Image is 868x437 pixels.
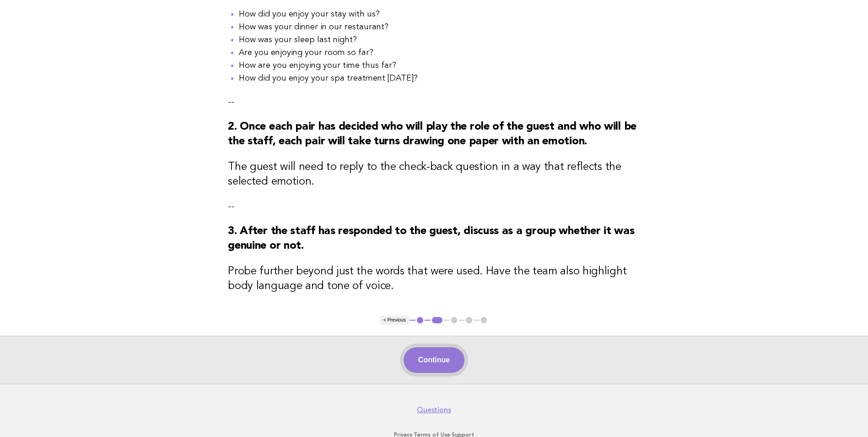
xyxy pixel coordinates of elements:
li: How did you enjoy your stay with us? [239,8,640,21]
strong: 2. Once each pair has decided who will play the role of the guest and who will be the staff, each... [228,121,636,147]
li: How was your dinner in our restaurant? [239,21,640,33]
h3: Probe further beyond just the words that were used. Have the team also highlight body language an... [228,264,640,294]
a: Questions [417,405,451,415]
p: -- [228,200,640,213]
li: How was your sleep last night? [239,33,640,46]
button: 2 [431,316,444,325]
h3: The guest will need to reply to the check-back question in a way that reflects the selected emotion. [228,160,640,189]
li: How are you enjoying your time thus far? [239,59,640,72]
button: < Previous [380,316,410,325]
li: Are you enjoying your room so far? [239,46,640,59]
button: Continue [404,347,464,373]
button: 1 [415,316,425,325]
strong: 3. After the staff has responded to the guest, discuss as a group whether it was genuine or not. [228,226,634,251]
li: How did you enjoy your spa treatment [DATE]? [239,72,640,85]
p: -- [228,96,640,109]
